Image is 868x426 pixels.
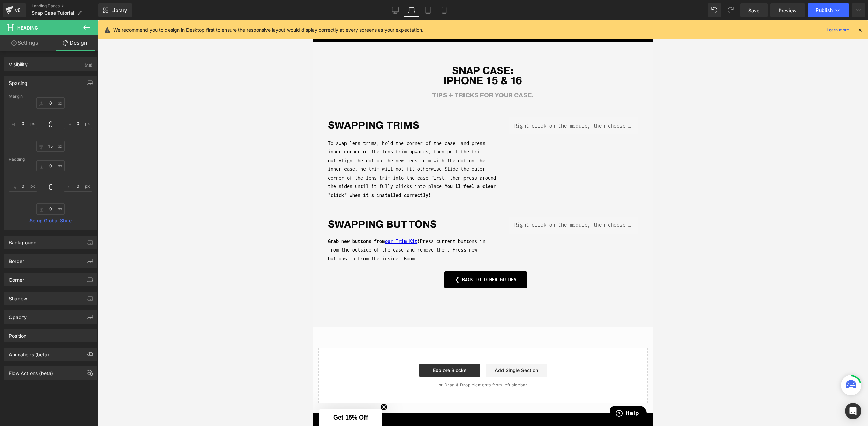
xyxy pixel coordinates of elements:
[32,10,74,16] span: Snap Case Tutorial
[724,3,737,17] button: Redo
[10,70,331,80] h1: Tips + tricks for your CASE.
[72,218,105,224] a: our Trim Kit
[18,404,166,413] h2: MENU
[403,3,420,17] a: Laptop
[297,385,334,402] iframe: Opens a widget where you can find more information
[14,6,22,15] div: v6
[778,7,797,14] span: Preview
[36,203,65,215] input: 0
[64,118,92,129] input: 0
[9,348,49,357] div: Animations (beta)
[15,146,173,160] span: Slide the outer corner of the lens trim into the case first,
[32,3,98,9] a: Landing Pages
[15,196,184,211] h1: SWAPPING BUTTONS
[10,45,331,55] h1: Snap CASE:
[132,251,214,267] a: ❮ BACK TO OTHER GUIDES
[175,404,323,413] h2: LEGAL
[387,3,403,17] a: Desktop
[9,218,92,223] a: Setup Global Style
[420,3,436,17] a: Tablet
[9,118,37,129] input: 0
[770,3,805,17] a: Preview
[9,157,92,162] div: Padding
[51,35,100,51] a: Design
[15,118,184,179] p: To swap lens trims, hold the corner of the case and press inner corner of the lens trim upwards, ...
[64,181,92,192] input: 0
[15,97,184,112] h1: SWAPPING TRIMS
[9,292,27,301] div: Shadow
[98,3,132,17] a: New Library
[824,26,852,34] a: Learn more
[45,146,132,151] span: The trim will not fit otherwise.
[852,3,865,17] button: More
[816,7,833,13] span: Publish
[9,76,27,86] div: Spacing
[9,181,37,192] input: 0
[31,1,48,10] a: Shop
[10,55,331,65] h1: iPhone 15 & 16
[9,94,92,99] div: Margin
[436,3,452,17] a: Mobile
[17,25,38,31] span: Heading
[111,7,127,13] span: Library
[15,154,183,178] span: then press around the sides until it fully clicks into place.
[36,97,65,109] input: 0
[708,3,721,17] button: Undo
[85,58,92,69] div: (All)
[107,343,168,357] a: Explore Blocks
[9,236,37,245] div: Background
[16,362,324,367] p: or Drag & Drop elements from left sidebar
[9,311,27,320] div: Opacity
[808,3,849,17] button: Publish
[9,255,24,264] div: Border
[7,389,69,406] div: Get 15% OffClose teaser
[9,273,24,283] div: Corner
[748,7,759,14] span: Save
[36,160,65,171] input: 0
[173,343,234,357] a: Add Single Section
[9,367,53,376] div: Flow Actions (beta)
[15,217,184,243] p: Press current buttons in from the outside of the case and remove them. Press new buttons in from ...
[9,329,26,339] div: Position
[15,218,107,224] strong: Grab new buttons from !
[36,141,65,152] input: 0
[15,137,173,152] span: Align the dot on the new lens trim with the dot on the inner case.
[54,1,79,10] a: Explore
[21,394,55,401] span: Get 15% Off
[15,1,25,10] a: Home
[113,26,423,34] p: We recommend you to design in Desktop first to ensure the responsive layout would display correct...
[9,58,28,67] div: Visibility
[845,403,861,419] div: Open Intercom Messenger
[3,3,26,17] a: v6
